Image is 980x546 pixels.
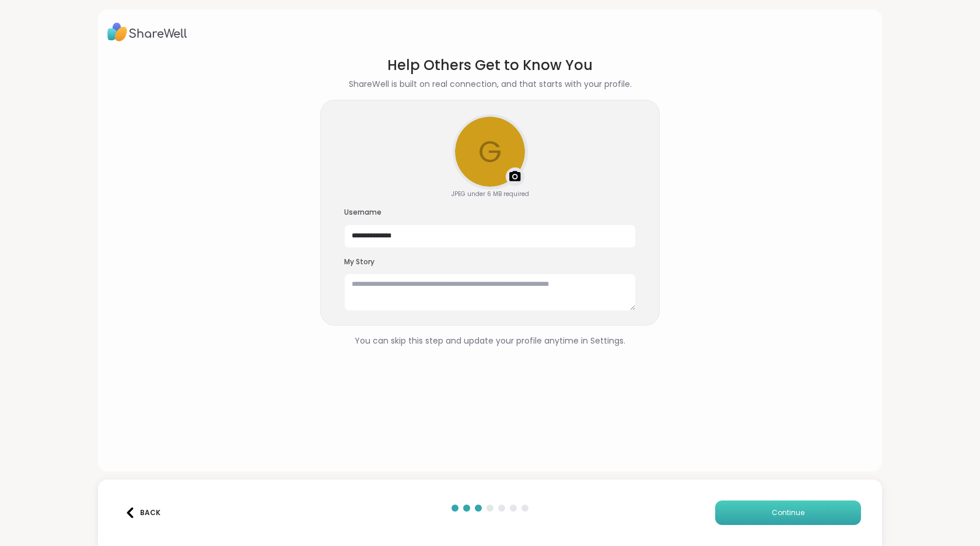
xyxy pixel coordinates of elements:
img: ShareWell Logo [107,19,187,45]
h1: Help Others Get to Know You [349,55,632,76]
button: Back [119,501,166,525]
span: Continue [772,508,804,518]
button: Continue [715,501,861,525]
h3: My Story [344,257,636,267]
div: You can skip this step and update your profile anytime in Settings. [355,335,625,347]
div: JPEG under 6 MB required [452,190,529,198]
h3: Username [344,208,636,218]
h2: ShareWell is built on real connection, and that starts with your profile. [349,78,632,90]
div: Back [125,508,160,518]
